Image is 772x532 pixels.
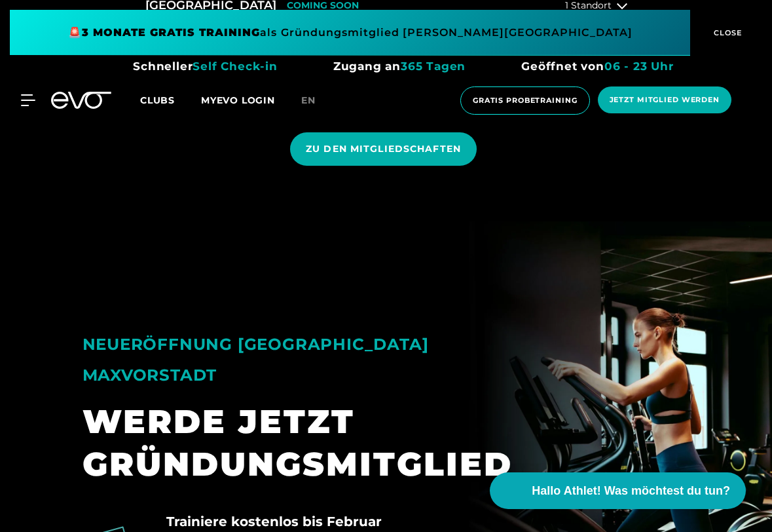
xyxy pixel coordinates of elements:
[140,94,201,106] a: Clubs
[532,482,730,500] span: Hallo Athlet! Was möchtest du tun?
[690,10,762,56] button: CLOSE
[140,94,175,106] span: Clubs
[610,94,720,105] span: Jetzt Mitglied werden
[83,329,533,390] div: NEUERÖFFNUNG [GEOGRAPHIC_DATA] MAXVORSTADT
[83,400,533,485] div: WERDE JETZT GRÜNDUNGSMITGLIED
[301,93,331,108] a: en
[306,142,461,156] span: ZU DEN MITGLIEDSCHAFTEN
[473,95,578,106] span: Gratis Probetraining
[301,94,316,106] span: en
[290,123,482,176] a: ZU DEN MITGLIEDSCHAFTEN
[490,472,746,509] button: Hallo Athlet! Was möchtest du tun?
[456,86,594,115] a: Gratis Probetraining
[710,27,743,39] span: CLOSE
[201,94,275,106] a: MYEVO LOGIN
[166,512,382,531] h4: Trainiere kostenlos bis Februar
[594,86,735,115] a: Jetzt Mitglied werden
